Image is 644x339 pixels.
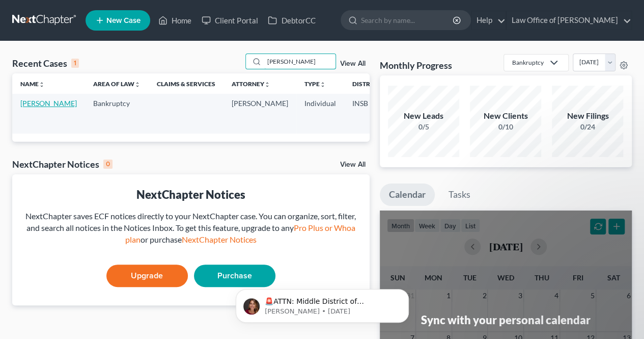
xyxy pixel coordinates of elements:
[340,161,366,168] a: View All
[106,265,188,287] a: Upgrade
[12,57,79,69] div: Recent Cases
[39,82,45,88] i: unfold_more
[20,211,361,246] div: NextChapter saves ECF notices directly to your NextChapter case. You can organize, sort, filter, ...
[153,11,197,30] a: Home
[106,17,141,24] span: New Case
[149,73,223,94] th: Claims & Services
[103,160,113,169] div: 0
[243,31,260,47] img: Profile image for Katie
[85,94,149,133] td: Bankruptcy
[388,122,459,132] div: 0/5
[264,82,270,88] i: unfold_more
[470,122,541,132] div: 0/10
[264,54,335,69] input: Search by name...
[470,110,541,122] div: New Clients
[194,265,275,287] a: Purchase
[20,99,77,108] a: [PERSON_NAME]
[197,11,263,30] a: Client Portal
[439,184,480,206] a: Tasks
[344,94,394,133] td: INSB
[263,11,320,30] a: DebtorCC
[93,80,141,88] a: Area of Lawunfold_more
[20,187,361,202] div: NextChapter Notices
[125,223,355,244] a: Pro Plus or Whoa plan
[304,80,326,88] a: Typeunfold_more
[71,59,79,68] div: 1
[265,39,396,48] p: Message from Katie, sent 5d ago
[265,29,396,39] p: 🚨ATTN: Middle District of [US_STATE] The court has added a new Credit Counseling Field that we ne...
[507,11,631,30] a: Law Office of [PERSON_NAME]
[134,82,141,88] i: unfold_more
[361,11,454,30] input: Search by name...
[232,80,270,88] a: Attorneyunfold_more
[471,11,506,30] a: Help
[223,94,296,133] td: [PERSON_NAME]
[12,158,113,170] div: NextChapter Notices
[388,110,459,122] div: New Leads
[352,80,386,88] a: Districtunfold_more
[552,122,623,132] div: 0/24
[380,184,435,206] a: Calendar
[512,58,544,67] div: Bankruptcy
[380,59,452,71] h3: Monthly Progress
[340,60,366,67] a: View All
[20,80,45,88] a: Nameunfold_more
[236,21,409,55] div: message notification from Katie, 5d ago. 🚨ATTN: Middle District of Florida The court has added a ...
[182,234,257,244] a: NextChapter Notices
[552,110,623,122] div: New Filings
[296,94,344,133] td: Individual
[320,82,326,88] i: unfold_more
